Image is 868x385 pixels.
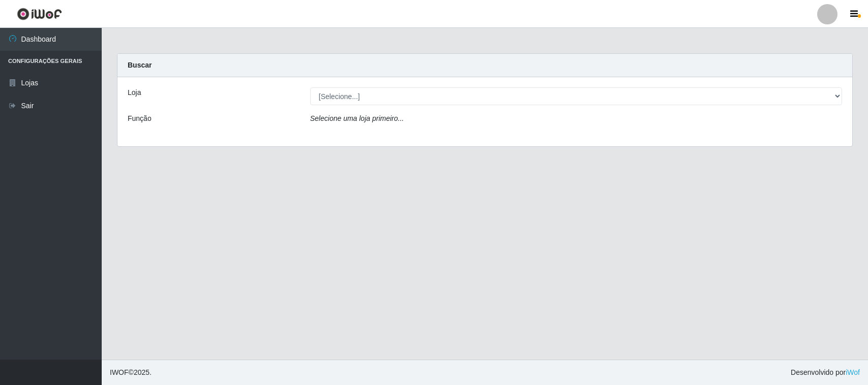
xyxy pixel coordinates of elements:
[128,61,152,69] strong: Buscar
[846,368,860,376] a: iWof
[791,367,860,378] span: Desenvolvido por
[128,113,152,124] label: Função
[110,368,129,376] span: IWOF
[128,87,141,98] label: Loja
[310,114,404,122] i: Selecione uma loja primeiro...
[110,367,152,378] span: © 2025 .
[17,8,62,20] img: CoreUI Logo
